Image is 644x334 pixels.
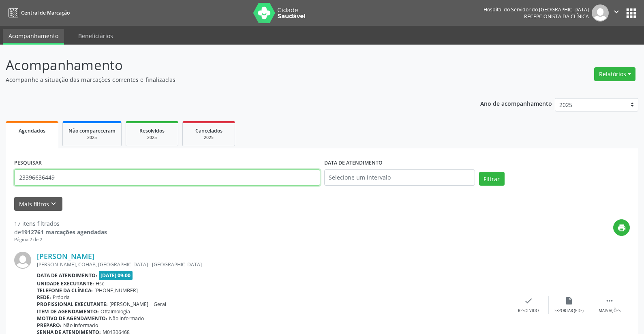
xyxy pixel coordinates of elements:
[37,272,97,279] b: Data de atendimento:
[14,252,31,269] img: img
[37,315,107,322] b: Motivo de agendamento:
[53,294,70,301] span: Própria
[565,296,573,305] i: insert_drive_file
[612,7,621,16] i: 
[68,135,116,141] div: 2025
[21,9,70,16] span: Central de Marcação
[479,172,505,186] button: Filtrar
[37,308,99,315] b: Item de agendamento:
[188,135,229,141] div: 2025
[37,261,508,268] div: [PERSON_NAME], COHAB, [GEOGRAPHIC_DATA] - [GEOGRAPHIC_DATA]
[68,127,116,134] span: Não compareceram
[6,6,70,19] a: Central de Marcação
[37,301,108,308] b: Profissional executante:
[96,280,105,287] span: Hse
[195,127,223,134] span: Cancelados
[37,294,51,301] b: Rede:
[480,98,552,108] p: Ano de acompanhamento
[554,308,584,314] div: Exportar (PDF)
[94,287,138,294] span: [PHONE_NUMBER]
[14,169,320,186] input: Nome, código do beneficiário ou CPF
[14,236,107,243] div: Página 2 de 2
[6,75,449,84] p: Acompanhe a situação das marcações correntes e finalizadas
[109,301,166,308] span: [PERSON_NAME] | Geral
[49,199,58,208] i: keyboard_arrow_down
[594,67,635,81] button: Relatórios
[37,322,62,329] b: Preparo:
[14,157,42,169] label: PESQUISAR
[6,55,449,75] p: Acompanhamento
[73,29,119,43] a: Beneficiários
[14,197,62,211] button: Mais filtroskeyboard_arrow_down
[518,308,539,314] div: Resolvido
[609,4,624,21] button: 
[3,29,64,45] a: Acompanhamento
[324,169,475,186] input: Selecione um intervalo
[63,322,98,329] span: Não informado
[19,127,45,134] span: Agendados
[21,228,107,236] strong: 1912761 marcações agendadas
[14,228,107,236] div: de
[624,6,638,20] button: apps
[139,127,165,134] span: Resolvidos
[37,280,94,287] b: Unidade executante:
[599,308,620,314] div: Mais ações
[613,219,630,236] button: print
[484,6,589,13] div: Hospital do Servidor do [GEOGRAPHIC_DATA]
[524,13,589,20] span: Recepcionista da clínica
[109,315,144,322] span: Não informado
[101,308,130,315] span: Oftalmologia
[524,296,533,305] i: check
[617,223,626,232] i: print
[592,4,609,21] img: img
[37,287,93,294] b: Telefone da clínica:
[99,271,133,280] span: [DATE] 09:00
[605,296,614,305] i: 
[132,135,172,141] div: 2025
[324,157,383,169] label: DATA DE ATENDIMENTO
[14,219,107,228] div: 17 itens filtrados
[37,252,94,261] a: [PERSON_NAME]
